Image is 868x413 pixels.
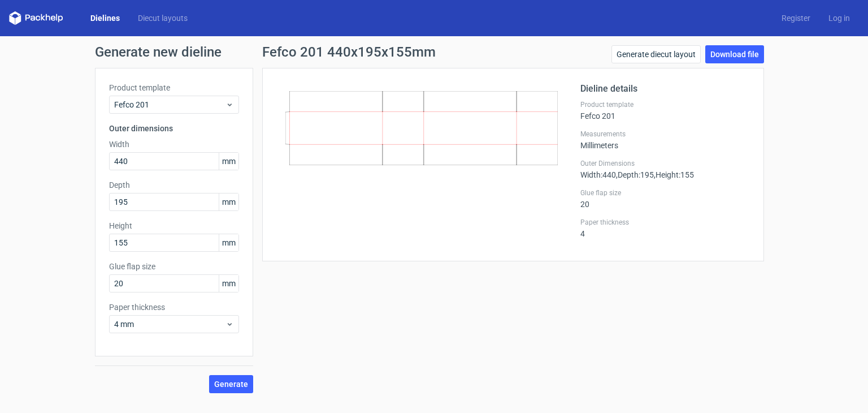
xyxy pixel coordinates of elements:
[262,45,436,59] h1: Fefco 201 440x195x155mm
[109,261,239,272] label: Glue flap size
[580,188,750,209] div: 20
[580,82,750,96] h2: Dieline details
[772,12,819,24] a: Register
[219,234,238,251] span: mm
[109,302,239,313] label: Paper thickness
[81,12,129,24] a: Dielines
[129,12,197,24] a: Diecut layouts
[580,100,750,121] div: Fefco 201
[580,100,750,109] label: Product template
[580,188,750,197] label: Glue flap size
[580,170,616,179] span: Width : 440
[95,45,773,59] h1: Generate new dieline
[114,319,225,330] span: 4 mm
[616,170,654,179] span: , Depth : 195
[819,12,859,24] a: Log in
[109,123,239,134] h3: Outer dimensions
[109,82,239,93] label: Product template
[219,275,238,292] span: mm
[114,99,225,110] span: Fefco 201
[109,179,239,191] label: Depth
[209,375,253,393] button: Generate
[219,153,238,170] span: mm
[654,170,694,179] span: , Height : 155
[109,139,239,150] label: Width
[109,220,239,231] label: Height
[580,218,750,238] div: 4
[219,193,238,210] span: mm
[705,45,764,63] a: Download file
[580,130,750,139] label: Measurements
[611,45,701,63] a: Generate diecut layout
[214,380,248,388] span: Generate
[580,159,750,168] label: Outer Dimensions
[580,130,750,150] div: Millimeters
[580,218,750,227] label: Paper thickness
